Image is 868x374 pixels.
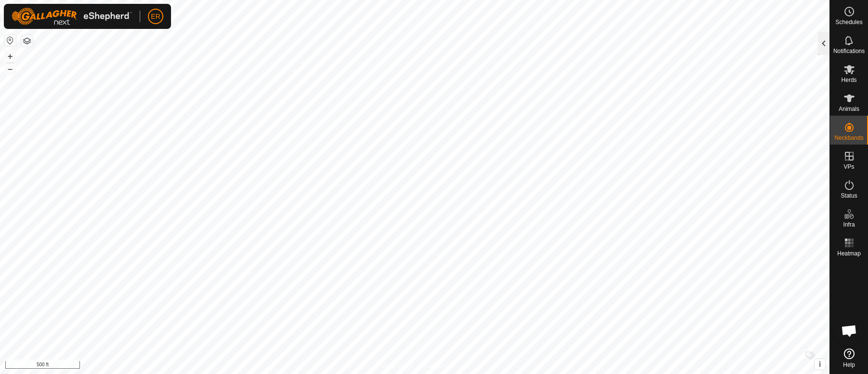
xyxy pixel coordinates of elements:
img: Gallagher Logo [12,8,132,25]
a: Open chat [835,316,864,345]
span: Help [843,362,855,368]
span: i [819,360,821,368]
span: Notifications [833,48,865,54]
span: ER [151,12,160,22]
span: VPs [843,164,854,170]
span: Infra [843,222,855,227]
button: Reset Map [4,35,16,46]
span: Status [841,193,857,199]
span: Schedules [835,19,862,25]
a: Help [830,345,868,372]
a: Privacy Policy [377,361,413,370]
a: Contact Us [424,361,453,370]
button: i [815,359,825,370]
span: Neckbands [834,135,863,141]
span: Heatmap [837,251,861,256]
span: Animals [839,106,859,112]
button: + [4,51,16,62]
span: Herds [841,77,856,83]
button: Map Layers [21,35,33,47]
button: – [4,63,16,75]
